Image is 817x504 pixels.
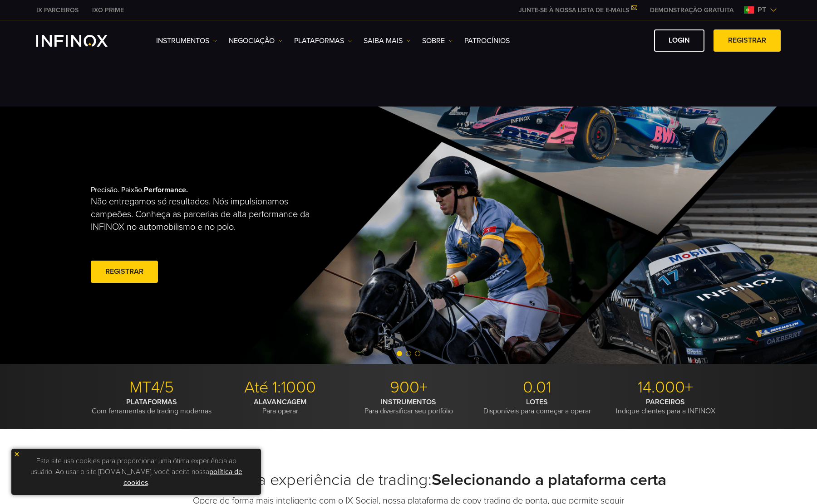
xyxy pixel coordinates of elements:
p: Para operar [219,397,341,416]
a: Registrar [714,29,781,52]
a: Patrocínios [464,35,510,46]
strong: PLATAFORMAS [126,397,177,407]
a: Registrar [91,261,158,283]
img: yellow close icon [14,451,20,457]
span: Go to slide 2 [406,351,411,356]
p: Com ferramentas de trading modernas [91,397,212,416]
a: PLATAFORMAS [294,35,352,46]
span: Go to slide 3 [415,351,420,356]
p: Indique clientes para a INFINOX [605,397,726,416]
p: 0.01 [476,378,598,397]
a: INFINOX [85,5,131,15]
strong: ALAVANCAGEM [254,397,306,407]
p: MT4/5 [91,378,212,397]
a: Instrumentos [156,35,217,46]
a: JUNTE-SE À NOSSA LISTA DE E-MAILS [512,6,643,14]
strong: LOTES [526,397,548,407]
p: Este site usa cookies para proporcionar uma ótima experiência ao usuário. Ao usar o site [DOMAIN_... [16,453,256,490]
p: Até 1:1000 [219,378,341,397]
strong: INSTRUMENTOS [381,397,436,407]
a: INFINOX [30,5,85,15]
a: Saiba mais [364,35,411,46]
strong: Selecionando a plataforma certa [432,470,666,489]
h2: Potencialize sua experiência de trading: [91,470,726,490]
span: pt [754,5,770,15]
a: NEGOCIAÇÃO [229,35,283,46]
p: Para diversificar seu portfólio [348,397,469,416]
p: Não entregamos só resultados. Nós impulsionamos campeões. Conheça as parcerias de alta performanc... [91,195,320,233]
p: 900+ [348,378,469,397]
a: INFINOX Logo [36,35,129,47]
p: Disponíveis para começar a operar [476,397,598,416]
a: SOBRE [422,35,453,46]
p: 14.000+ [605,378,726,397]
a: Login [654,29,704,52]
span: Go to slide 1 [397,351,402,356]
div: Precisão. Paixão. [91,171,377,300]
strong: Performance. [144,185,188,194]
a: INFINOX MENU [643,5,740,15]
strong: PARCEIROS [646,397,685,407]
